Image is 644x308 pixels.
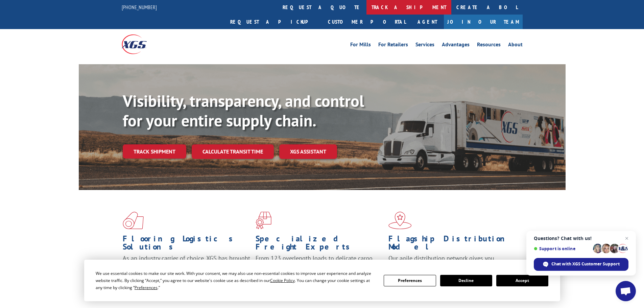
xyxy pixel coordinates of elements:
button: Accept [496,275,548,286]
span: Our agile distribution network gives you nationwide inventory management on demand. [388,254,513,270]
a: [PHONE_NUMBER] [122,4,157,10]
button: Decline [440,275,492,286]
div: Open chat [616,281,636,301]
h1: Flagship Distribution Model [388,235,516,254]
span: Questions? Chat with us! [534,236,628,241]
span: Support is online [534,246,591,251]
a: Agent [411,15,444,29]
a: About [508,42,523,49]
span: Cookie Policy [270,278,295,283]
span: Preferences [135,285,158,290]
a: Join Our Team [444,15,523,29]
a: Track shipment [123,144,186,159]
img: xgs-icon-focused-on-flooring-red [256,212,271,229]
a: For Mills [350,42,371,49]
span: Close chat [623,234,631,242]
a: Calculate transit time [192,144,274,159]
div: Cookie Consent Prompt [84,260,560,301]
a: Advantages [442,42,470,49]
a: XGS ASSISTANT [279,144,337,159]
a: Resources [477,42,501,49]
div: Chat with XGS Customer Support [534,258,628,271]
h1: Specialized Freight Experts [256,235,383,254]
button: Preferences [384,275,436,286]
a: Customer Portal [323,15,411,29]
span: As an industry carrier of choice, XGS has brought innovation and dedication to flooring logistics... [123,254,250,278]
h1: Flooring Logistics Solutions [123,235,251,254]
a: Request a pickup [225,15,323,29]
img: xgs-icon-flagship-distribution-model-red [388,212,412,229]
b: Visibility, transparency, and control for your entire supply chain. [123,90,364,131]
p: From 123 overlength loads to delicate cargo, our experienced staff knows the best way to move you... [256,254,383,284]
div: We use essential cookies to make our site work. With your consent, we may also use non-essential ... [96,270,376,291]
img: xgs-icon-total-supply-chain-intelligence-red [123,212,144,229]
a: For Retailers [378,42,408,49]
a: Services [415,42,434,49]
span: Chat with XGS Customer Support [551,261,620,267]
